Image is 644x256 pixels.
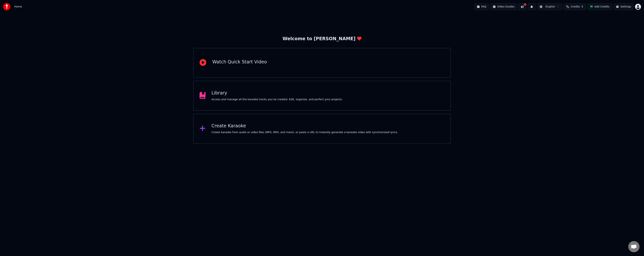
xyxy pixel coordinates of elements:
a: Open chat [628,241,640,252]
button: Video Guides [490,3,517,10]
button: Add Credits [587,3,612,10]
button: Credits5 [563,3,586,10]
span: 5 [581,5,583,9]
nav: breadcrumb [14,5,22,9]
div: Watch Quick Start Video [212,59,267,65]
div: Settings [620,5,631,9]
div: Access and manage all the karaoke tracks you’ve created. Edit, organize, and perfect your projects. [212,98,343,101]
button: Settings [613,3,634,10]
div: Create karaoke from audio or video files (MP3, MP4, and more), or paste a URL to instantly genera... [212,131,398,134]
div: Welcome to [PERSON_NAME] [282,36,362,42]
button: FAQ [474,3,489,10]
img: youka [3,3,10,10]
div: Library [212,90,343,96]
div: Create Karaoke [212,123,398,129]
span: Home [14,5,22,9]
span: Credits [571,5,580,9]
